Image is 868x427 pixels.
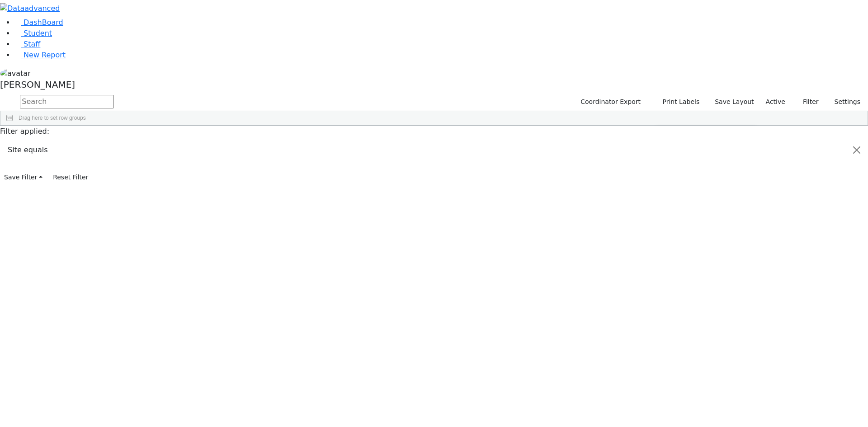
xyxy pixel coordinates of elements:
input: Search [20,95,114,108]
button: Print Labels [652,95,703,109]
button: Save Layout [711,95,758,109]
button: Filter [791,95,823,109]
span: Student [24,29,52,38]
a: DashBoard [14,18,63,27]
span: New Report [24,51,66,59]
button: Coordinator Export [575,95,645,109]
button: Close [846,137,868,163]
a: Staff [14,40,40,48]
label: Active [762,95,789,109]
span: Staff [24,40,40,48]
span: Drag here to set row groups [19,115,86,121]
span: DashBoard [24,18,63,27]
a: Student [14,29,52,38]
a: New Report [14,51,66,59]
button: Settings [823,95,864,109]
button: Reset Filter [49,170,92,184]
